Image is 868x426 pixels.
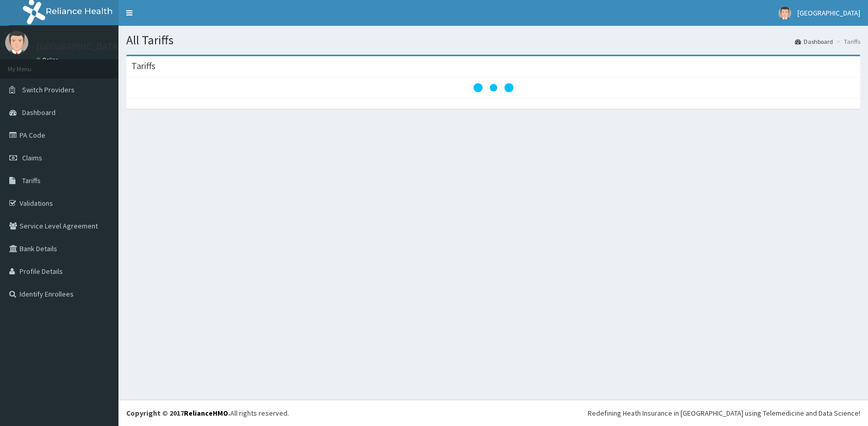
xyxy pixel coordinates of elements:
[131,61,156,71] h3: Tariffs
[22,176,41,185] span: Tariffs
[118,400,868,426] footer: All rights reserved.
[797,8,860,18] span: [GEOGRAPHIC_DATA]
[36,56,61,63] a: Online
[473,67,514,108] svg: audio-loading
[126,34,860,47] h1: All Tariffs
[22,85,75,94] span: Switch Providers
[22,153,42,162] span: Claims
[5,31,28,54] img: User Image
[778,7,791,20] img: User Image
[184,408,228,418] a: RelianceHMO
[126,408,230,418] strong: Copyright © 2017 .
[22,108,56,117] span: Dashboard
[834,37,860,46] li: Tariffs
[588,408,860,418] div: Redefining Heath Insurance in [GEOGRAPHIC_DATA] using Telemedicine and Data Science!
[36,42,121,51] p: [GEOGRAPHIC_DATA]
[795,37,833,46] a: Dashboard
